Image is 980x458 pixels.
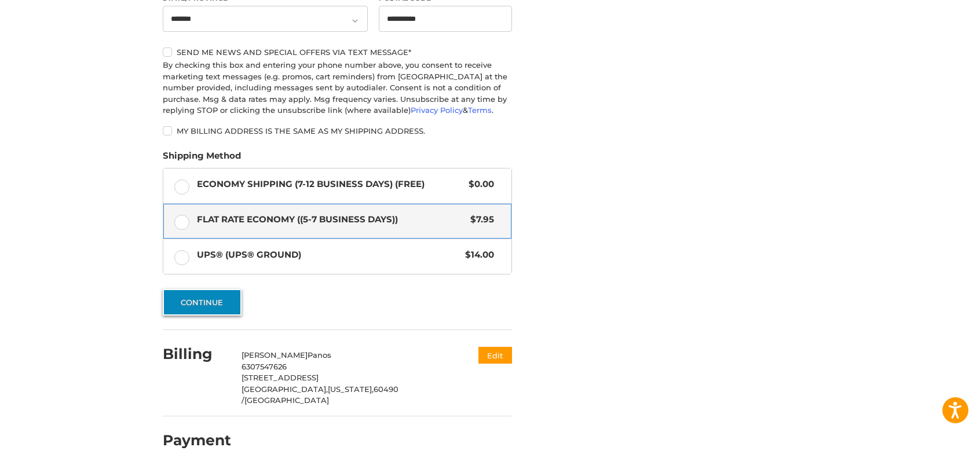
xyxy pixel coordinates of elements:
a: Privacy Policy [411,105,463,115]
span: $7.95 [465,213,495,226]
h2: Payment [163,431,231,449]
span: $0.00 [463,178,495,191]
span: $14.00 [460,248,495,262]
iframe: Google Customer Reviews [884,427,980,458]
label: My billing address is the same as my shipping address. [163,126,512,135]
span: [GEOGRAPHIC_DATA] [244,395,329,405]
span: [GEOGRAPHIC_DATA], [242,384,328,394]
span: [PERSON_NAME] [242,350,308,360]
span: Panos [308,350,331,360]
span: Economy Shipping (7-12 Business Days) (Free) [197,178,463,191]
span: [US_STATE], [328,384,374,394]
span: [STREET_ADDRESS] [242,373,319,382]
button: Continue [163,289,242,316]
a: Terms [468,105,492,115]
legend: Shipping Method [163,149,241,168]
label: Send me news and special offers via text message* [163,47,512,57]
span: 6307547626 [242,362,287,371]
span: UPS® (UPS® Ground) [197,248,460,262]
h2: Billing [163,345,231,363]
span: Flat Rate Economy ((5-7 Business Days)) [197,213,465,226]
button: Edit [478,347,512,364]
div: By checking this box and entering your phone number above, you consent to receive marketing text ... [163,60,512,116]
